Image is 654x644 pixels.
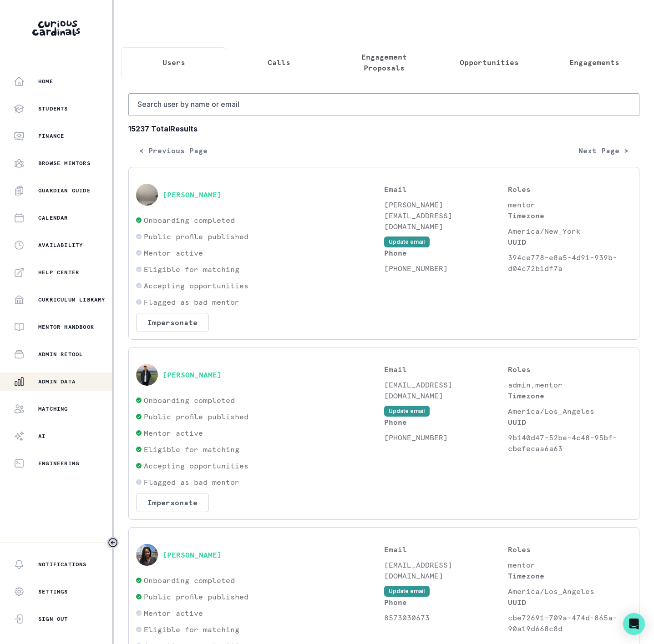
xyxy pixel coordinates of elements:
[128,141,218,160] button: < Previous Page
[136,313,209,332] button: Impersonate
[38,433,46,440] p: AI
[38,214,68,221] p: Calendar
[384,544,508,555] p: Email
[384,432,508,443] p: [PHONE_NUMBER]
[508,252,632,274] p: 394ce778-e8a5-4d91-939b-d04c72b1df7a
[508,586,632,597] p: America/Los_Angeles
[32,20,80,36] img: Curious Cardinals Logo
[144,215,235,226] p: Onboarding completed
[508,406,632,417] p: America/Los_Angeles
[384,263,508,274] p: [PHONE_NUMBER]
[508,364,632,375] p: Roles
[162,57,185,68] p: Users
[144,477,239,488] p: Flagged as bad mentor
[38,351,83,358] p: Admin Retool
[384,406,430,417] button: Update email
[128,123,639,134] b: 15237 Total Results
[508,417,632,428] p: UUID
[384,364,508,375] p: Email
[136,493,209,512] button: Impersonate
[268,57,290,68] p: Calls
[38,132,64,140] p: Finance
[384,586,430,597] button: Update email
[144,264,239,275] p: Eligible for matching
[384,417,508,428] p: Phone
[144,575,235,586] p: Onboarding completed
[144,395,235,406] p: Onboarding completed
[508,184,632,195] p: Roles
[144,297,239,307] p: Flagged as bad mentor
[623,613,645,635] div: Open Intercom Messenger
[144,444,239,455] p: Eligible for matching
[384,597,508,608] p: Phone
[107,537,119,548] button: Toggle sidebar
[38,78,53,85] p: Home
[508,570,632,581] p: Timezone
[144,460,248,471] p: Accepting opportunities
[508,226,632,236] p: America/New_York
[144,624,239,635] p: Eligible for matching
[384,612,508,623] p: 8573030673
[339,51,429,73] p: Engagement Proposals
[460,57,519,68] p: Opportunities
[38,323,94,331] p: Mentor Handbook
[508,210,632,221] p: Timezone
[508,199,632,210] p: mentor
[384,559,508,581] p: [EMAIL_ADDRESS][DOMAIN_NAME]
[144,280,248,291] p: Accepting opportunities
[38,105,68,112] p: Students
[384,199,508,232] p: [PERSON_NAME][EMAIL_ADDRESS][DOMAIN_NAME]
[38,160,91,167] p: Browse Mentors
[569,57,619,68] p: Engagements
[384,236,430,247] button: Update email
[508,612,632,634] p: cbe72691-709a-474d-865a-90a19d668c8d
[38,269,79,276] p: Help Center
[38,296,106,303] p: Curriculum Library
[508,390,632,401] p: Timezone
[568,141,639,160] button: Next Page >
[508,559,632,570] p: mentor
[38,405,68,413] p: Matching
[508,432,632,454] p: 9b140d47-52be-4c48-95bf-cbefecaa6a63
[144,231,248,242] p: Public profile published
[162,190,222,199] button: [PERSON_NAME]
[508,379,632,390] p: admin,mentor
[508,236,632,247] p: UUID
[38,588,68,595] p: Settings
[38,615,68,623] p: Sign Out
[144,608,203,619] p: Mentor active
[144,247,203,258] p: Mentor active
[162,370,222,379] button: [PERSON_NAME]
[144,591,248,602] p: Public profile published
[508,597,632,608] p: UUID
[384,247,508,258] p: Phone
[38,561,87,568] p: Notifications
[384,379,508,401] p: [EMAIL_ADDRESS][DOMAIN_NAME]
[38,460,79,467] p: Engineering
[38,378,76,385] p: Admin Data
[38,187,91,194] p: Guardian Guide
[162,550,222,559] button: [PERSON_NAME]
[508,544,632,555] p: Roles
[384,184,508,195] p: Email
[144,428,203,438] p: Mentor active
[38,241,83,249] p: Availability
[144,411,248,422] p: Public profile published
